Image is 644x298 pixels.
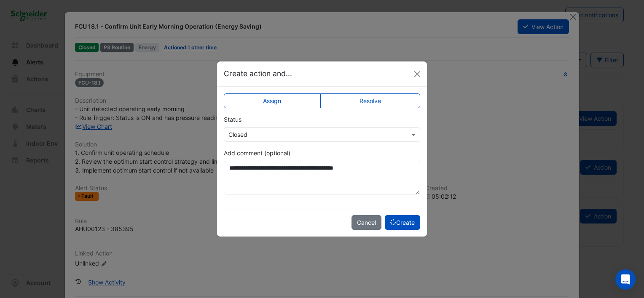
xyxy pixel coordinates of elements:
div: Open Intercom Messenger [615,269,636,290]
h5: Create action and... [224,68,292,79]
label: Status [224,115,241,124]
button: Close [411,68,424,80]
button: Cancel [352,215,381,230]
label: Assign [224,93,321,108]
label: Add comment (optional) [224,149,290,157]
button: Create [385,215,420,230]
label: Resolve [320,93,421,108]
